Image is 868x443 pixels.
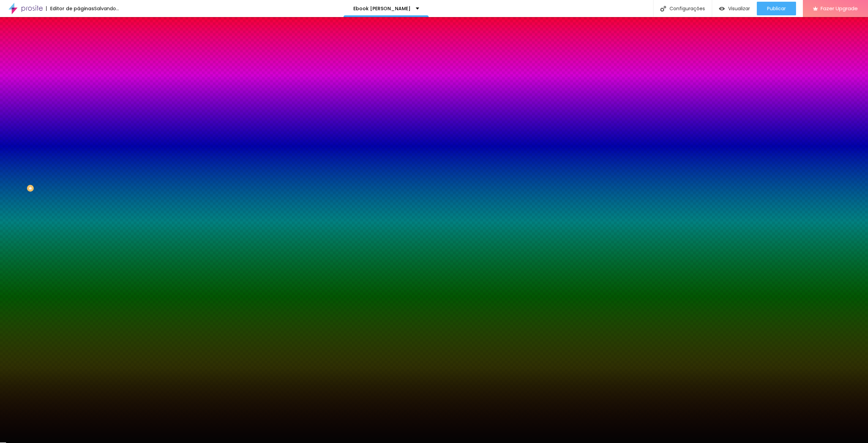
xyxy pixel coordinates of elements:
[712,2,757,15] button: Visualizar
[728,6,750,11] span: Visualizar
[757,2,796,15] button: Publicar
[660,6,666,12] img: Icone
[46,6,94,11] div: Editor de páginas
[767,6,786,11] span: Publicar
[821,5,858,11] span: Fazer Upgrade
[719,6,725,12] img: view-1.svg
[94,6,119,11] div: Salvando...
[353,6,411,11] p: Ebook [PERSON_NAME]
